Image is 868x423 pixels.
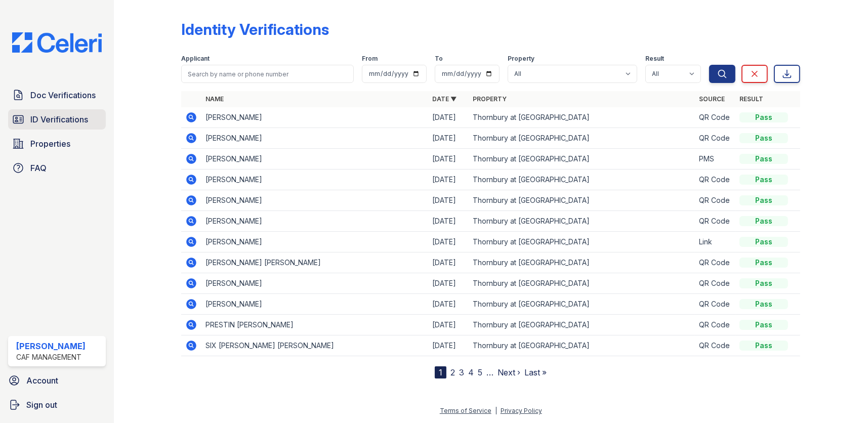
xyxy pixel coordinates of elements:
[8,134,106,154] a: Properties
[739,237,788,247] div: Pass
[739,278,788,288] div: Pass
[181,65,354,83] input: Search by name or phone number
[468,367,474,377] a: 4
[695,232,735,252] td: Link
[435,366,446,378] div: 1
[739,216,788,226] div: Pass
[26,399,57,411] span: Sign out
[8,158,106,178] a: FAQ
[181,55,210,63] label: Applicant
[459,367,464,377] a: 3
[450,367,455,377] a: 2
[4,395,110,415] a: Sign out
[508,55,534,63] label: Property
[695,335,735,356] td: QR Code
[201,294,428,315] td: [PERSON_NAME]
[428,149,469,170] td: [DATE]
[695,170,735,190] td: QR Code
[8,85,106,105] a: Doc Verifications
[16,352,86,362] div: CAF Management
[469,211,695,232] td: Thornbury at [GEOGRAPHIC_DATA]
[695,273,735,294] td: QR Code
[739,154,788,164] div: Pass
[428,315,469,335] td: [DATE]
[739,95,763,103] a: Result
[201,128,428,149] td: [PERSON_NAME]
[739,195,788,205] div: Pass
[469,190,695,211] td: Thornbury at [GEOGRAPHIC_DATA]
[4,32,110,53] img: CE_Logo_Blue-a8612792a0a2168367f1c8372b55b34899dd931a85d93a1a3d3e32e68fde9ad4.png
[30,162,47,174] span: FAQ
[428,107,469,128] td: [DATE]
[428,273,469,294] td: [DATE]
[362,55,378,63] label: From
[428,170,469,190] td: [DATE]
[695,252,735,273] td: QR Code
[432,95,457,103] a: Date ▼
[4,370,110,391] a: Account
[739,133,788,143] div: Pass
[440,407,491,414] a: Terms of Service
[201,170,428,190] td: [PERSON_NAME]
[428,232,469,252] td: [DATE]
[498,367,520,377] a: Next ›
[695,107,735,128] td: QR Code
[695,211,735,232] td: QR Code
[501,407,542,414] a: Privacy Policy
[469,294,695,315] td: Thornbury at [GEOGRAPHIC_DATA]
[695,149,735,170] td: PMS
[435,55,443,63] label: To
[428,128,469,149] td: [DATE]
[695,128,735,149] td: QR Code
[739,112,788,122] div: Pass
[495,407,497,414] div: |
[469,335,695,356] td: Thornbury at [GEOGRAPHIC_DATA]
[469,315,695,335] td: Thornbury at [GEOGRAPHIC_DATA]
[739,320,788,330] div: Pass
[201,107,428,128] td: [PERSON_NAME]
[201,190,428,211] td: [PERSON_NAME]
[486,366,493,378] span: …
[205,95,224,103] a: Name
[201,335,428,356] td: SIX [PERSON_NAME] [PERSON_NAME]
[695,294,735,315] td: QR Code
[201,211,428,232] td: [PERSON_NAME]
[469,107,695,128] td: Thornbury at [GEOGRAPHIC_DATA]
[201,252,428,273] td: [PERSON_NAME] [PERSON_NAME]
[181,20,329,38] div: Identity Verifications
[428,211,469,232] td: [DATE]
[428,294,469,315] td: [DATE]
[524,367,547,377] a: Last »
[428,335,469,356] td: [DATE]
[26,374,58,387] span: Account
[739,175,788,185] div: Pass
[201,149,428,170] td: [PERSON_NAME]
[428,252,469,273] td: [DATE]
[30,113,88,125] span: ID Verifications
[645,55,664,63] label: Result
[739,341,788,351] div: Pass
[30,138,70,150] span: Properties
[469,232,695,252] td: Thornbury at [GEOGRAPHIC_DATA]
[469,273,695,294] td: Thornbury at [GEOGRAPHIC_DATA]
[469,252,695,273] td: Thornbury at [GEOGRAPHIC_DATA]
[201,232,428,252] td: [PERSON_NAME]
[201,273,428,294] td: [PERSON_NAME]
[478,367,482,377] a: 5
[30,89,96,101] span: Doc Verifications
[739,299,788,309] div: Pass
[739,258,788,268] div: Pass
[699,95,725,103] a: Source
[469,128,695,149] td: Thornbury at [GEOGRAPHIC_DATA]
[16,340,86,352] div: [PERSON_NAME]
[201,315,428,335] td: PRESTIN [PERSON_NAME]
[695,190,735,211] td: QR Code
[469,149,695,170] td: Thornbury at [GEOGRAPHIC_DATA]
[473,95,507,103] a: Property
[428,190,469,211] td: [DATE]
[8,109,106,130] a: ID Verifications
[695,315,735,335] td: QR Code
[469,170,695,190] td: Thornbury at [GEOGRAPHIC_DATA]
